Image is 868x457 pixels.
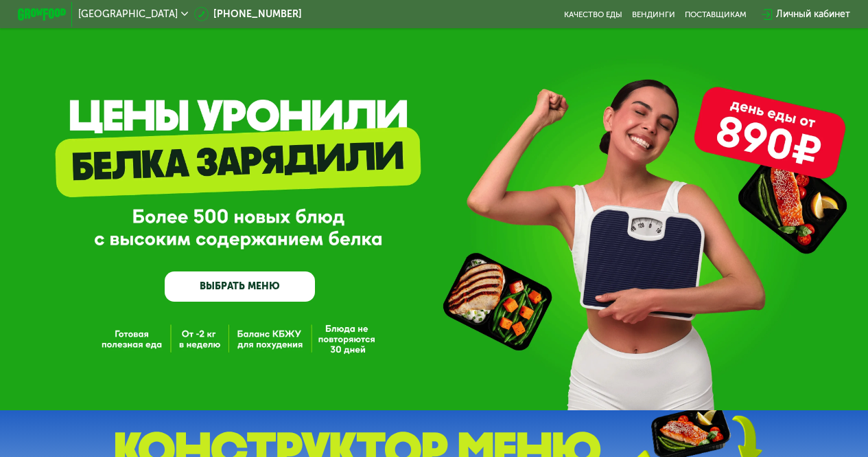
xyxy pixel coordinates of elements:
[194,7,302,21] a: [PHONE_NUMBER]
[165,271,315,302] a: ВЫБРАТЬ МЕНЮ
[632,10,675,19] a: Вендинги
[776,7,850,21] div: Личный кабинет
[685,10,747,19] div: поставщикам
[78,10,178,19] span: [GEOGRAPHIC_DATA]
[564,10,622,19] a: Качество еды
